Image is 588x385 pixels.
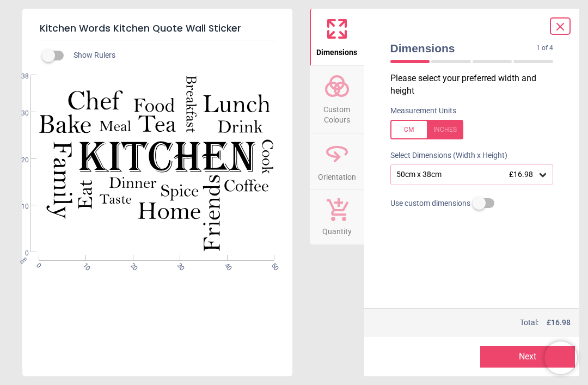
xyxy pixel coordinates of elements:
[310,9,364,65] button: Dimensions
[310,66,364,133] button: Custom Colours
[547,317,571,328] span: £
[316,42,357,58] span: Dimensions
[48,49,292,62] div: Show Rulers
[34,261,41,268] span: 0
[390,40,537,56] span: Dimensions
[8,72,29,81] span: 38
[395,170,538,179] div: 50cm x 38cm
[382,150,507,161] label: Select Dimensions (Width x Height)
[269,261,277,268] span: 50
[8,249,29,258] span: 0
[311,99,363,126] span: Custom Colours
[390,72,562,97] p: Please select your preferred width and height
[389,317,571,328] div: Total:
[509,170,533,179] span: £16.98
[8,156,29,165] span: 20
[18,255,28,265] span: cm
[536,44,553,53] span: 1 of 4
[40,17,275,40] h5: Kitchen Words Kitchen Quote Wall Sticker
[310,190,364,245] button: Quantity
[8,202,29,211] span: 10
[8,109,29,118] span: 30
[318,167,356,183] span: Orientation
[480,346,575,368] button: Next
[175,261,182,268] span: 30
[310,133,364,190] button: Orientation
[390,106,456,117] label: Measurement Units
[390,198,470,209] span: Use custom dimensions
[222,261,229,268] span: 40
[544,341,577,374] iframe: Brevo live chat
[322,221,352,237] span: Quantity
[128,261,135,268] span: 20
[551,318,571,327] span: 16.98
[81,261,88,268] span: 10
